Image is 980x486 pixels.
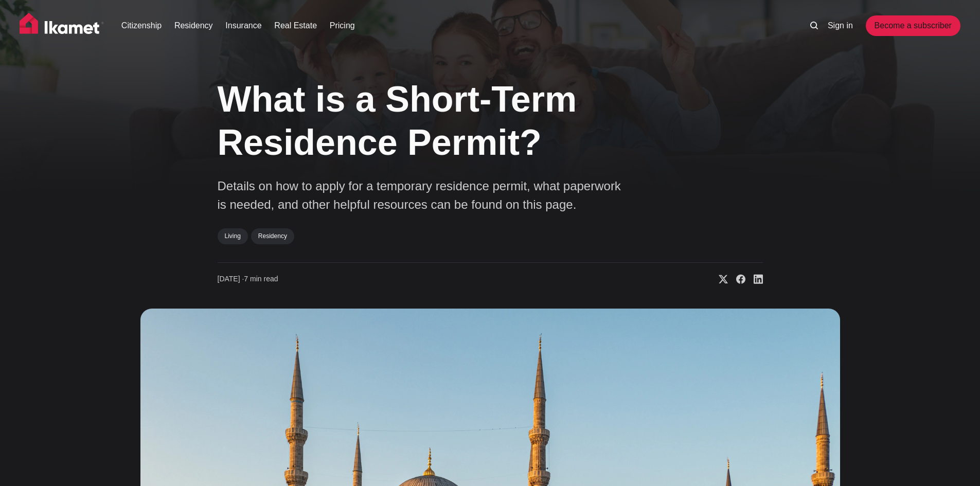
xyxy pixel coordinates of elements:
img: Ikamet home [20,13,104,39]
a: Real Estate [274,20,317,32]
a: Living [218,228,248,244]
a: Residency [174,20,213,32]
a: Citizenship [121,20,162,32]
a: Residency [251,228,294,244]
a: Sign in [828,20,853,32]
a: Share on X [710,274,728,284]
span: [DATE] ∙ [218,275,244,283]
h1: What is a Short-Term Residence Permit? [218,78,660,164]
p: Details on how to apply for a temporary residence permit, what paperwork is needed, and other hel... [218,177,629,214]
a: Insurance [225,20,261,32]
a: Share on Facebook [728,274,745,284]
time: 7 min read [218,274,278,284]
a: Become a subscriber [866,15,960,36]
a: Pricing [330,20,355,32]
a: Share on Linkedin [745,274,763,284]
